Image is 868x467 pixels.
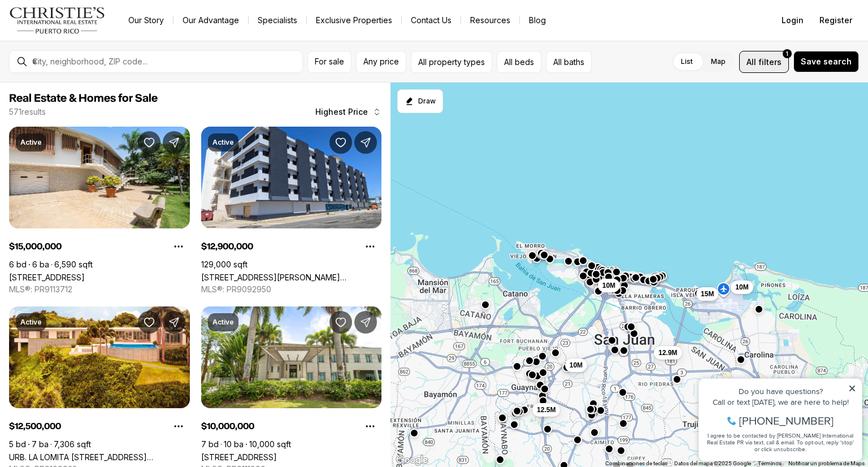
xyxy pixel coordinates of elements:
span: Any price [363,57,399,66]
button: All property types [411,51,492,73]
button: Property options [359,235,381,258]
span: Login [782,16,804,25]
p: Active [20,138,42,147]
button: All beds [497,51,541,73]
a: URB. LA LOMITA CALLE VISTA LINDA, GUAYNABO PR, 00969 [9,452,190,462]
span: For sale [315,57,344,66]
button: Save Property: URB. LA LOMITA CALLE VISTA LINDA [138,311,160,334]
p: Active [20,318,42,327]
button: Share Property [163,131,185,154]
button: Highest Price [309,101,388,123]
img: logo [9,7,106,34]
button: Login [775,9,810,32]
button: 10M [597,279,619,292]
span: [PHONE_NUMBER] [46,53,141,64]
a: Exclusive Properties [307,12,401,28]
button: Save Property: 9 CASTANA ST [329,311,352,334]
div: Call or text [DATE], we are here to help! [12,36,163,44]
a: Specialists [249,12,306,28]
button: 10M [565,358,587,371]
button: Contact Us [402,12,461,28]
p: 571 results [9,107,46,116]
button: All baths [546,51,592,73]
span: 10M [602,281,615,290]
span: 12.9M [658,348,677,357]
span: 10M [735,283,748,292]
a: Resources [461,12,519,28]
button: For sale [307,51,351,73]
span: Register [819,16,852,25]
button: Share Property [163,311,185,334]
span: Save search [801,57,852,66]
span: I agree to be contacted by [PERSON_NAME] International Real Estate PR via text, call & email. To ... [14,70,161,91]
span: All [747,56,756,68]
button: Save search [793,51,859,72]
button: Any price [356,51,406,73]
button: 12.9M [654,346,682,360]
button: Share Property [354,131,377,154]
label: List [672,51,702,72]
button: Property options [167,235,190,258]
label: Map [702,51,735,72]
span: Real Estate & Homes for Sale [9,93,158,104]
span: filters [758,56,782,68]
button: Save Property: 602 BARBOSA AVE [329,131,352,154]
button: Register [813,9,859,32]
a: Blog [520,12,555,28]
button: Start drawing [397,89,443,113]
span: 1 [786,49,788,58]
span: 12.5M [537,405,555,414]
p: Active [212,318,234,327]
button: 10M [731,280,753,294]
p: Active [212,138,234,147]
button: 12.5M [532,403,560,416]
button: Save Property: 20 AMAPOLA ST [138,131,160,154]
button: Share Property [354,311,377,334]
span: Highest Price [315,107,368,116]
a: 9 CASTANA ST, GUAYNABO PR, 00968 [201,452,277,462]
span: Datos del mapa ©2025 Google [674,460,751,466]
a: 20 AMAPOLA ST, CAROLINA PR, 00979 [9,273,85,282]
a: Our Advantage [173,12,248,28]
span: 10M [569,360,582,369]
a: Our Story [119,12,173,28]
button: Property options [167,415,190,438]
button: Allfilters1 [739,51,789,73]
div: Do you have questions? [12,25,163,33]
span: 15M [701,289,714,299]
a: 602 BARBOSA AVE, SAN JUAN PR, 00926 [201,273,382,282]
button: 15M [696,287,718,301]
button: Property options [359,415,381,438]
